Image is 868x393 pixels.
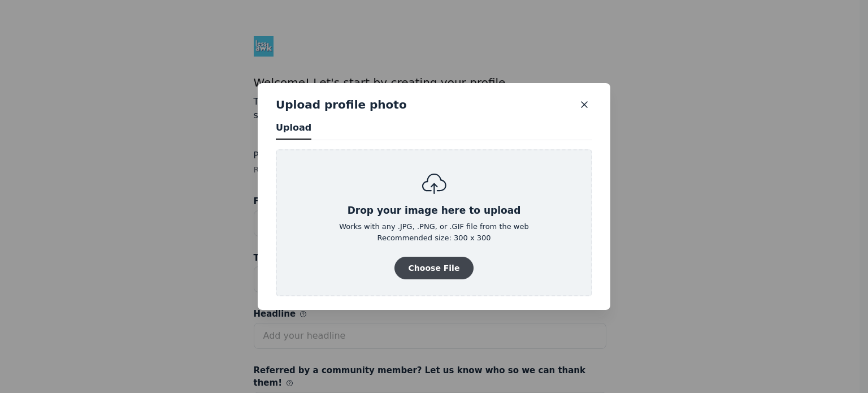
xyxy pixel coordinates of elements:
span: Upload [276,123,311,132]
div: Works with any .JPG, .PNG, or .GIF file from the web Recommended size: 300 x 300 [335,221,533,244]
div: Drop your image here to upload [335,204,533,218]
button: Choose File [394,257,474,279]
button: Close [576,97,592,113]
button: Upload [276,117,311,140]
div: Drop your image here to uploadWorks with any .JPG, .PNG, or .GIF file from the webRecommended siz... [276,149,592,296]
h5: Upload profile photo [276,97,576,113]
